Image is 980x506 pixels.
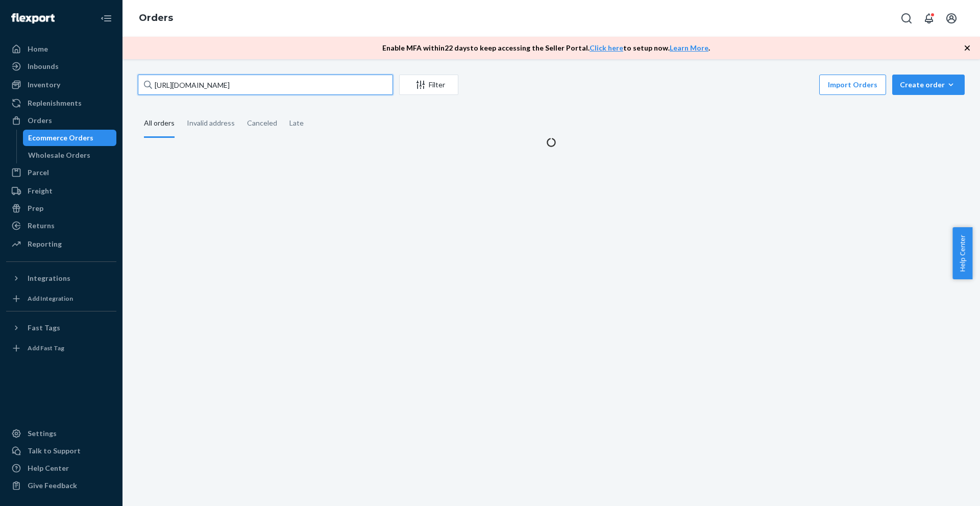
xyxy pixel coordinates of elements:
[896,8,917,29] button: Open Search Box
[590,43,623,52] a: Click here
[28,480,77,491] div: Give Feedback
[247,110,277,136] div: Canceled
[6,425,116,442] a: Settings
[6,477,116,494] button: Give Feedback
[28,428,57,439] div: Settings
[131,4,181,33] ol: breadcrumbs
[6,443,116,459] a: Talk to Support
[400,80,458,90] div: Filter
[6,218,116,234] a: Returns
[6,340,116,356] a: Add Fast Tag
[6,291,116,307] a: Add Integration
[28,221,55,231] div: Returns
[28,239,62,249] div: Reporting
[28,323,60,333] div: Fast Tags
[28,115,52,126] div: Orders
[6,270,116,286] button: Integrations
[900,80,957,90] div: Create order
[28,44,48,54] div: Home
[96,8,116,29] button: Close Navigation
[28,98,82,108] div: Replenishments
[6,236,116,252] a: Reporting
[819,75,886,95] button: Import Orders
[28,150,90,160] div: Wholesale Orders
[6,164,116,181] a: Parcel
[28,344,64,352] div: Add Fast Tag
[11,13,55,23] img: Flexport logo
[6,320,116,336] button: Fast Tags
[6,112,116,129] a: Orders
[28,133,93,143] div: Ecommerce Orders
[187,110,235,136] div: Invalid address
[28,167,49,178] div: Parcel
[919,8,939,29] button: Open notifications
[6,200,116,216] a: Prep
[28,294,73,303] div: Add Integration
[6,460,116,476] a: Help Center
[952,227,972,279] button: Help Center
[399,75,458,95] button: Filter
[6,183,116,199] a: Freight
[6,58,116,75] a: Inbounds
[28,186,53,196] div: Freight
[28,446,81,456] div: Talk to Support
[6,41,116,57] a: Home
[28,61,59,71] div: Inbounds
[670,43,708,52] a: Learn More
[23,130,117,146] a: Ecommerce Orders
[28,273,70,283] div: Integrations
[382,43,710,53] p: Enable MFA within 22 days to keep accessing the Seller Portal. to setup now. .
[139,12,173,23] a: Orders
[138,75,393,95] input: Search orders
[144,110,175,138] div: All orders
[23,147,117,163] a: Wholesale Orders
[6,95,116,111] a: Replenishments
[941,8,962,29] button: Open account menu
[28,463,69,473] div: Help Center
[28,203,43,213] div: Prep
[289,110,304,136] div: Late
[28,80,60,90] div: Inventory
[892,75,965,95] button: Create order
[6,77,116,93] a: Inventory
